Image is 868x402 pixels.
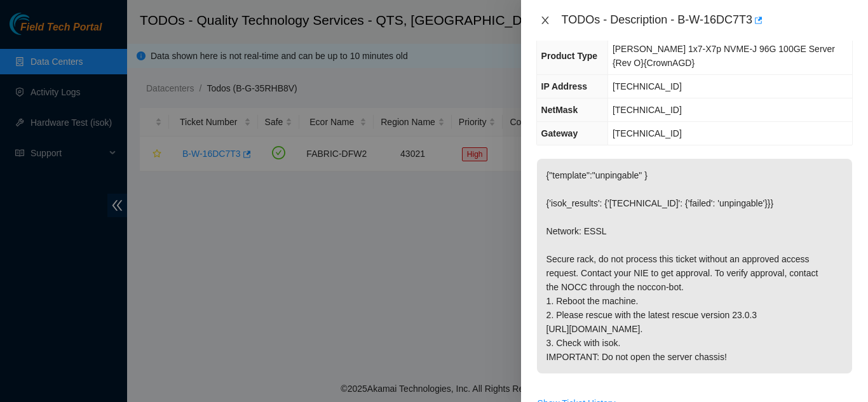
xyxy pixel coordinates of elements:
[613,44,835,68] span: [PERSON_NAME] 1x7-X7p NVME-J 96G 100GE Server {Rev O}{CrownAGD}
[536,15,554,27] button: Close
[541,51,597,61] span: Product Type
[613,128,682,138] span: [TECHNICAL_ID]
[541,128,578,138] span: Gateway
[613,105,682,115] span: [TECHNICAL_ID]
[541,81,587,91] span: IP Address
[562,10,853,30] div: TODOs - Description - B-W-16DC7T3
[541,105,578,115] span: NetMask
[540,15,550,25] span: close
[613,81,682,91] span: [TECHNICAL_ID]
[537,159,852,373] p: {"template":"unpingable" } {'isok_results': {'[TECHNICAL_ID]': {'failed': 'unpingable'}}} Network...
